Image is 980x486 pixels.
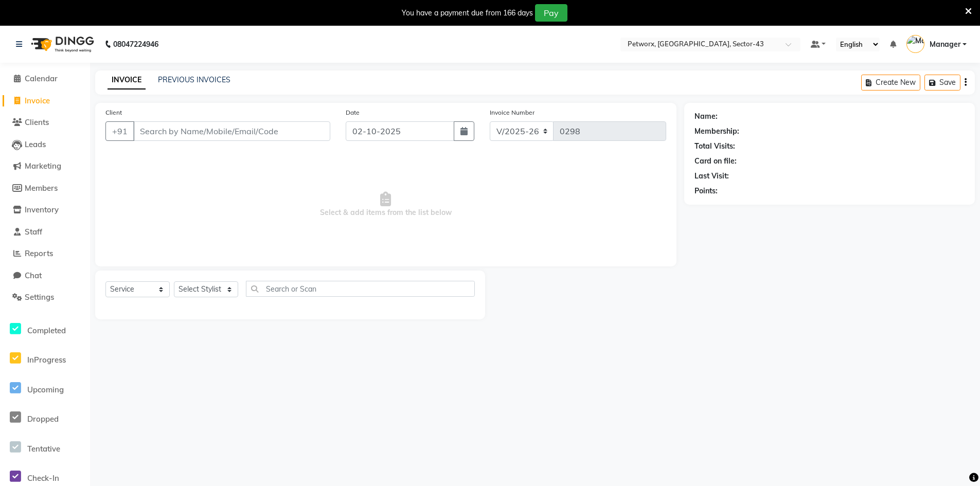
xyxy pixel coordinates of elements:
b: 08047224946 [113,30,158,59]
a: PREVIOUS INVOICES [158,75,230,84]
label: Client [105,108,122,117]
div: Card on file: [694,156,737,167]
button: +91 [105,121,134,141]
a: Marketing [3,160,87,172]
span: Leads [25,139,46,149]
span: Settings [25,292,54,302]
span: Staff [25,227,42,237]
a: Calendar [3,73,87,85]
a: Clients [3,117,87,129]
span: Select & add items from the list below [105,153,666,256]
a: Settings [3,292,87,303]
span: Completed [27,326,66,335]
img: Manager [906,35,924,53]
a: INVOICE [108,71,146,89]
div: Last Visit: [694,171,729,182]
span: Invoice [25,96,50,105]
div: Membership: [694,126,739,137]
a: Leads [3,139,87,151]
button: Pay [535,4,567,22]
a: Inventory [3,204,87,216]
div: Total Visits: [694,141,735,152]
div: Name: [694,111,718,122]
a: Members [3,183,87,194]
span: Check-In [27,473,59,483]
label: Date [346,108,360,117]
span: InProgress [27,355,66,365]
span: Chat [25,271,42,280]
span: Dropped [27,414,59,424]
div: Points: [694,186,718,196]
button: Save [924,75,960,91]
a: Chat [3,270,87,282]
span: Inventory [25,205,59,214]
a: Staff [3,226,87,238]
span: Calendar [25,74,58,83]
a: Reports [3,248,87,260]
input: Search or Scan [246,281,475,297]
span: Reports [25,248,53,258]
button: Create New [861,75,920,91]
span: Upcoming [27,385,64,394]
img: logo [26,30,97,59]
span: Members [25,183,58,193]
span: Manager [930,39,960,50]
a: Invoice [3,95,87,107]
input: Search by Name/Mobile/Email/Code [133,121,330,141]
span: Clients [25,117,49,127]
label: Invoice Number [490,108,534,117]
span: Marketing [25,161,61,171]
div: You have a payment due from 166 days [402,8,533,19]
